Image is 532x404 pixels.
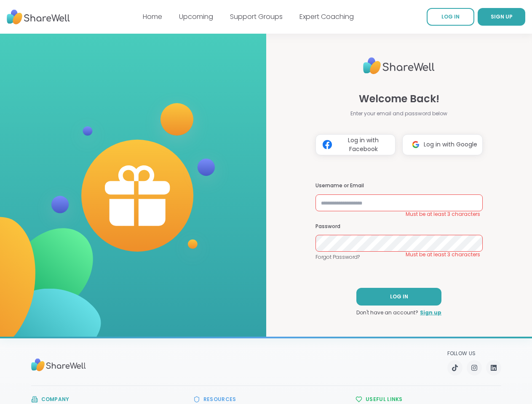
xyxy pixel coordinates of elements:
[427,8,474,26] a: LOG IN
[424,140,477,149] span: Log in with Google
[359,91,439,106] span: Welcome Back!
[315,182,483,189] h3: Username or Email
[402,134,483,155] button: Log in with Google
[299,12,354,21] a: Expert Coaching
[366,396,403,403] h3: Useful Links
[406,251,480,258] span: Must be at least 3 characters
[447,350,501,357] p: Follow Us
[467,360,482,375] a: Instagram
[319,137,335,152] img: ShareWell Logomark
[179,12,213,21] a: Upcoming
[491,13,513,20] span: SIGN UP
[230,12,283,21] a: Support Groups
[203,396,236,403] h3: Resources
[447,360,462,375] a: TikTok
[315,134,396,155] button: Log in with Facebook
[335,136,392,154] span: Log in with Facebook
[420,309,441,316] a: Sign up
[408,137,424,152] img: ShareWell Logomark
[356,288,441,306] button: LOG IN
[350,110,447,117] span: Enter your email and password below
[7,5,70,29] img: ShareWell Nav Logo
[486,360,501,375] a: LinkedIn
[363,54,435,78] img: ShareWell Logo
[315,223,483,230] h3: Password
[315,253,483,261] a: Forgot Password?
[31,354,86,375] img: Sharewell
[390,293,408,300] span: LOG IN
[441,13,460,20] span: LOG IN
[41,396,70,403] h3: Company
[356,309,418,316] span: Don't have an account?
[478,8,525,26] button: SIGN UP
[406,211,480,218] span: Must be at least 3 characters
[143,12,162,21] a: Home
